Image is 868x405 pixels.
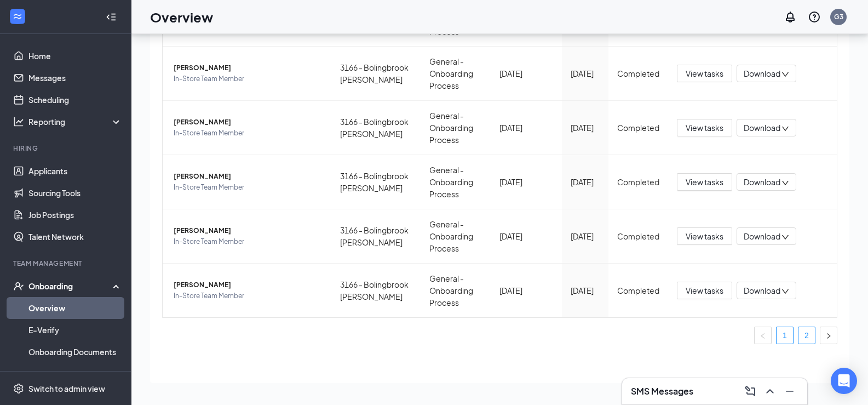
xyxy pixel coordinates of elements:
[28,116,123,127] div: Reporting
[744,176,780,188] span: Download
[499,284,553,296] div: [DATE]
[28,89,122,111] a: Scheduling
[421,155,491,209] td: General - Onboarding Process
[331,209,421,264] td: 3166 - Bolingbrook [PERSON_NAME]
[174,236,323,247] span: In-Store Team Member
[28,67,122,89] a: Messages
[631,385,693,397] h3: SMS Messages
[28,160,122,182] a: Applicants
[174,117,323,128] span: [PERSON_NAME]
[28,204,122,226] a: Job Postings
[744,385,757,398] svg: ComposeMessage
[174,290,323,301] span: In-Store Team Member
[28,45,122,67] a: Home
[831,368,857,394] div: Open Intercom Messenger
[174,182,323,193] span: In-Store Team Member
[499,122,553,134] div: [DATE]
[825,333,832,339] span: right
[744,231,780,242] span: Download
[808,10,821,24] svg: QuestionInfo
[421,209,491,264] td: General - Onboarding Process
[28,363,122,385] a: Activity log
[331,101,421,155] td: 3166 - Bolingbrook [PERSON_NAME]
[12,11,23,22] svg: WorkstreamLogo
[499,176,553,188] div: [DATE]
[834,12,843,21] div: G3
[686,284,723,296] span: View tasks
[798,327,815,344] li: 2
[174,128,323,139] span: In-Store Team Member
[28,182,122,204] a: Sourcing Tools
[28,281,113,292] div: Onboarding
[421,264,491,317] td: General - Onboarding Process
[617,176,659,188] div: Completed
[421,101,491,155] td: General - Onboarding Process
[571,67,600,79] div: [DATE]
[13,116,24,127] svg: Analysis
[781,179,789,187] span: down
[617,67,659,79] div: Completed
[777,327,793,344] a: 1
[686,122,723,134] span: View tasks
[571,176,600,188] div: [DATE]
[677,173,732,191] button: View tasks
[686,230,723,242] span: View tasks
[28,341,122,363] a: Onboarding Documents
[776,327,794,344] li: 1
[798,327,815,344] a: 2
[783,385,796,398] svg: Minimize
[760,333,766,339] span: left
[781,125,789,133] span: down
[174,225,323,236] span: [PERSON_NAME]
[106,12,117,22] svg: Collapse
[28,383,105,394] div: Switch to admin view
[781,233,789,241] span: down
[754,327,772,344] button: left
[677,119,732,136] button: View tasks
[174,279,323,290] span: [PERSON_NAME]
[744,68,780,79] span: Download
[571,122,600,134] div: [DATE]
[421,47,491,101] td: General - Onboarding Process
[686,176,723,188] span: View tasks
[781,288,789,295] span: down
[820,327,837,344] li: Next Page
[781,71,789,78] span: down
[754,327,772,344] li: Previous Page
[28,319,122,341] a: E-Verify
[499,230,553,242] div: [DATE]
[677,227,732,245] button: View tasks
[499,67,553,79] div: [DATE]
[677,65,732,82] button: View tasks
[820,327,837,344] button: right
[617,284,659,296] div: Completed
[150,8,213,26] h1: Overview
[331,155,421,209] td: 3166 - Bolingbrook [PERSON_NAME]
[686,67,723,79] span: View tasks
[784,10,797,24] svg: Notifications
[741,383,759,400] button: ComposeMessage
[13,383,24,394] svg: Settings
[28,297,122,319] a: Overview
[13,144,120,153] div: Hiring
[744,122,780,134] span: Download
[677,282,732,299] button: View tasks
[571,284,600,296] div: [DATE]
[174,62,323,73] span: [PERSON_NAME]
[174,171,323,182] span: [PERSON_NAME]
[781,383,798,400] button: Minimize
[571,230,600,242] div: [DATE]
[761,383,779,400] button: ChevronUp
[331,47,421,101] td: 3166 - Bolingbrook [PERSON_NAME]
[744,285,780,296] span: Download
[28,226,122,248] a: Talent Network
[617,122,659,134] div: Completed
[13,281,24,292] svg: UserCheck
[617,230,659,242] div: Completed
[13,259,120,268] div: Team Management
[763,385,777,398] svg: ChevronUp
[331,264,421,317] td: 3166 - Bolingbrook [PERSON_NAME]
[174,73,323,84] span: In-Store Team Member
